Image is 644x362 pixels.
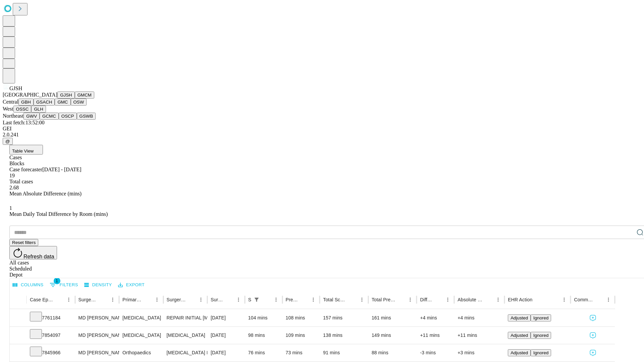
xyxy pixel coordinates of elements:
button: GWV [23,113,40,120]
button: Menu [271,295,281,304]
button: Show filters [48,280,80,290]
button: Menu [559,295,569,304]
div: 1 active filter [252,295,261,304]
button: Sort [143,295,152,304]
div: MD [PERSON_NAME] E Md [78,309,116,326]
span: 2.68 [9,185,19,190]
button: Sort [187,295,196,304]
button: Menu [64,295,73,304]
span: Case forecaster [9,167,42,172]
div: 7761184 [30,309,72,326]
button: Sort [348,295,357,304]
div: MD [PERSON_NAME] [PERSON_NAME] [78,344,116,361]
span: Mean Absolute Difference (mins) [9,191,82,196]
button: Menu [604,295,613,304]
div: Total Predicted Duration [372,297,396,302]
div: 157 mins [323,309,365,326]
button: Refresh data [9,246,57,259]
span: West [3,106,13,112]
div: Comments [574,297,593,302]
div: Case Epic Id [30,297,54,302]
button: @ [3,138,13,145]
div: 73 mins [286,344,317,361]
div: [DATE] [211,309,241,326]
button: Menu [309,295,318,304]
button: Menu [108,295,117,304]
div: -3 mins [420,344,451,361]
button: Sort [396,295,406,304]
div: 7845966 [30,344,72,361]
span: 1 [54,278,60,284]
span: Ignored [533,350,548,355]
button: Adjusted [508,332,531,339]
div: 138 mins [323,327,365,344]
button: Sort [299,295,309,304]
span: Table View [12,148,34,154]
button: OSSC [13,106,32,113]
div: Predicted In Room Duration [286,297,299,302]
span: [DATE] - [DATE] [42,167,81,172]
button: GCMC [40,113,59,120]
button: Menu [196,295,206,304]
span: Adjusted [511,350,528,355]
span: Adjusted [511,333,528,338]
button: GLH [31,106,46,113]
button: Menu [234,295,243,304]
span: Mean Daily Total Difference by Room (mins) [9,211,108,217]
span: Total cases [9,179,33,184]
div: 76 mins [248,344,279,361]
div: +11 mins [458,327,501,344]
button: Menu [406,295,415,304]
span: GJSH [9,85,22,91]
button: Sort [55,295,64,304]
button: GBH [18,99,34,106]
div: 104 mins [248,309,279,326]
div: +4 mins [458,309,501,326]
button: Export [116,280,146,290]
div: 149 mins [372,327,414,344]
button: Sort [434,295,443,304]
button: Sort [224,295,234,304]
div: 2.0.241 [3,132,641,138]
div: Surgery Name [167,297,186,302]
button: GJSH [57,92,75,99]
span: Central [3,99,18,105]
button: Table View [9,145,43,155]
button: GMC [55,99,70,106]
div: 88 mins [372,344,414,361]
div: [MEDICAL_DATA] MEDIAL OR LATERAL MENISCECTOMY [167,344,204,361]
button: Ignored [531,349,551,356]
button: Sort [533,295,542,304]
div: GEI [3,126,641,132]
button: Select columns [11,280,45,290]
div: Surgeon Name [78,297,98,302]
div: [DATE] [211,344,241,361]
div: [MEDICAL_DATA] [122,327,160,344]
button: Sort [99,295,108,304]
button: OSCP [59,113,77,120]
button: GMCM [75,92,94,99]
span: Reset filters [12,240,36,245]
span: Refresh data [23,254,54,259]
button: Sort [594,295,604,304]
div: Scheduled In Room Duration [248,297,251,302]
span: Adjusted [511,315,528,320]
button: OSW [71,99,87,106]
div: 109 mins [286,327,317,344]
button: Adjusted [508,349,531,356]
div: Surgery Date [211,297,224,302]
div: REPAIR INITIAL [MEDICAL_DATA] REDUCIBLE AGE [DEMOGRAPHIC_DATA] OR MORE [167,309,204,326]
button: Expand [13,347,23,359]
button: GSWB [77,113,96,120]
div: +3 mins [458,344,501,361]
div: Difference [420,297,433,302]
button: Sort [484,295,493,304]
button: Expand [13,312,23,324]
div: 108 mins [286,309,317,326]
div: Absolute Difference [458,297,483,302]
div: 161 mins [372,309,414,326]
button: Density [83,280,114,290]
button: GSACH [34,99,55,106]
div: Orthopaedics [122,344,160,361]
button: Reset filters [9,239,38,246]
